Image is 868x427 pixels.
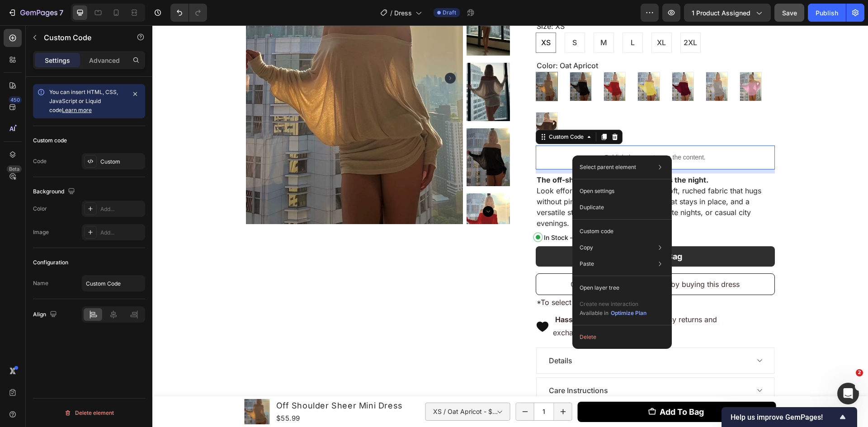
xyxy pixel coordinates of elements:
[418,254,587,263] span: Get at by buying this dress
[33,279,48,287] div: Name
[100,158,143,166] div: Custom
[100,229,143,237] div: Add...
[383,127,623,137] p: Publish the page to see the content.
[383,221,623,241] button: Add To Bag
[330,181,341,192] button: Carousel Next Arrow
[33,205,47,213] div: Color
[59,7,63,18] p: 7
[782,9,797,17] span: Save
[856,369,863,376] span: 2
[89,56,120,65] p: Advanced
[420,13,425,22] span: S
[33,406,145,420] button: Delete element
[49,89,118,113] span: You can insert HTML, CSS, JavaScript or Liquid code
[580,244,593,252] p: Copy
[45,56,70,65] p: Settings
[382,378,402,395] input: quantity
[292,47,303,58] button: Carousel Next Arrow
[62,107,92,113] a: Learn more
[64,408,114,418] div: Delete element
[580,300,647,309] p: Create new interaction
[498,152,507,159] div: 9
[4,4,67,22] button: 7
[808,4,846,22] button: Publish
[580,260,594,268] p: Paste
[816,8,838,18] div: Publish
[486,225,530,237] div: Add To Bag
[384,271,622,284] p: *To select at cart
[402,378,420,395] button: increment
[390,8,392,18] span: /
[580,284,619,292] p: Open layer tree
[364,378,382,395] button: decrement
[488,254,519,263] strong: 50%OFF
[505,13,514,22] span: XL
[396,331,420,340] span: Details
[580,203,604,211] p: Duplicate
[394,8,412,18] span: Dress
[580,310,609,316] span: Available in
[443,9,456,17] span: Draft
[448,13,455,22] span: M
[425,376,624,397] button: Add To Bag
[9,96,22,103] div: 450
[170,4,207,22] div: Undo/Redo
[507,380,552,393] div: Add To Bag
[33,228,49,236] div: Image
[384,150,556,159] strong: The off-shoulder mini dress that owns the night.
[580,163,636,171] p: Select parent element
[7,165,22,173] div: Beta
[610,309,647,318] button: Optimize Plan
[430,254,482,263] strong: any accessory
[692,8,750,18] span: 1 product assigned
[403,290,476,299] strong: Hassle-Free Returns
[684,4,771,22] button: 1 product assigned
[401,288,601,314] p: : 40-day easy returns and exchanges.
[396,361,456,370] span: Care Instructions
[774,4,804,22] button: Save
[384,149,622,203] p: Look effortlessly chic for under $50. Soft, ruched fabric that hugs without pinching, an off-shou...
[395,108,433,116] div: Custom Code
[731,412,848,422] button: Show survey - Help us improve GemPages!
[383,34,447,47] legend: Color: Oat Apricot
[389,13,398,22] span: XS
[580,227,613,235] p: Custom code
[33,258,68,267] div: Configuration
[478,13,482,22] span: L
[837,383,859,404] iframe: Intercom live chat
[33,186,77,198] div: Background
[580,187,614,195] p: Open settings
[44,32,121,43] p: Custom Code
[33,157,47,165] div: Code
[531,13,545,22] span: 2XL
[576,329,668,345] button: Delete
[33,309,59,321] div: Align
[152,25,868,427] iframe: Design area
[100,205,143,213] div: Add...
[33,136,67,145] div: Custom code
[611,309,646,317] div: Optimize Plan
[383,207,623,217] div: In Stock – Only a Few Left for This Price!
[731,413,837,422] span: Help us improve GemPages!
